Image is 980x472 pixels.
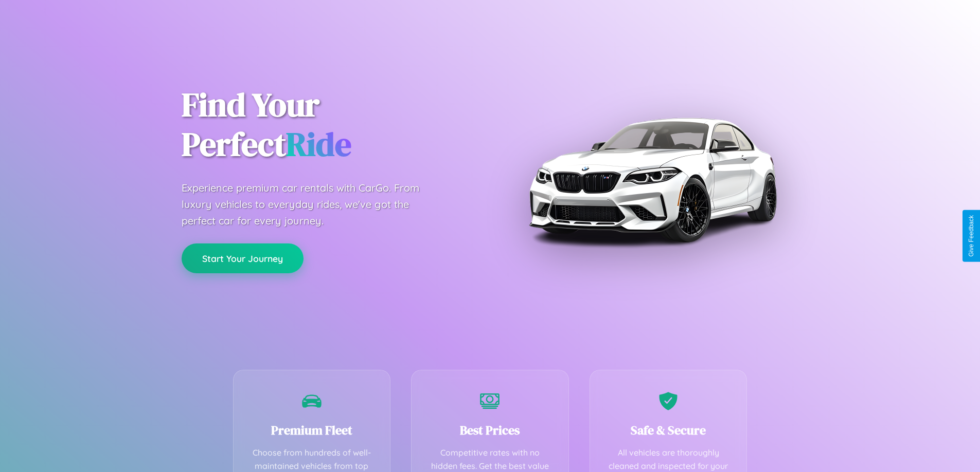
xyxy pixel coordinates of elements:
h3: Premium Fleet [249,422,375,439]
h3: Best Prices [427,422,553,439]
p: Experience premium car rentals with CarGo. From luxury vehicles to everyday rides, we've got the ... [182,180,439,229]
h1: Find Your Perfect [182,85,475,164]
button: Start Your Journey [182,243,304,273]
img: Premium BMW car rental vehicle [524,51,781,308]
span: Ride [286,122,351,166]
h3: Safe & Secure [605,422,732,439]
div: Give Feedback [968,215,975,257]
